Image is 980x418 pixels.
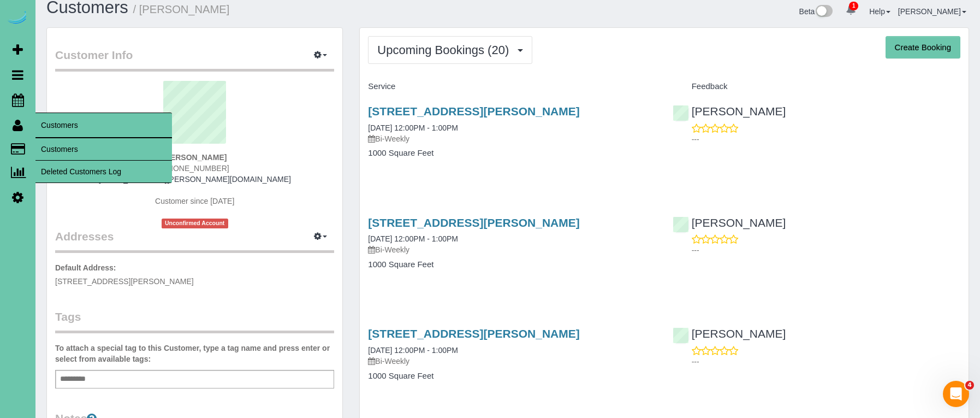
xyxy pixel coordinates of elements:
[161,164,229,173] span: [PHONE_NUMBER]
[368,260,656,269] h4: 1000 Square Feet
[35,113,172,138] span: Customers
[7,11,28,26] img: Automaid Logo
[368,105,579,117] a: [STREET_ADDRESS][PERSON_NAME]
[162,219,228,228] span: Unconfirmed Account
[98,175,290,184] a: [EMAIL_ADDRESS][PERSON_NAME][DOMAIN_NAME]
[163,153,227,162] strong: [PERSON_NAME]
[965,381,974,390] span: 4
[368,346,458,355] a: [DATE] 12:00PM - 1:00PM
[692,134,960,145] p: ---
[35,138,172,160] a: Customers
[673,82,960,91] h4: Feedback
[692,356,960,367] p: ---
[368,216,579,229] a: [STREET_ADDRESS][PERSON_NAME]
[673,105,786,117] a: [PERSON_NAME]
[943,381,969,407] iframe: Intercom live chat
[368,133,656,144] p: Bi-Weekly
[133,3,230,15] small: / [PERSON_NAME]
[55,343,334,364] label: To attach a special tag to this Customer, type a tag name and press enter or select from availabl...
[692,245,960,256] p: ---
[368,244,656,255] p: Bi-Weekly
[368,149,656,158] h4: 1000 Square Feet
[368,234,458,243] a: [DATE] 12:00PM - 1:00PM
[368,356,656,367] p: Bi-Weekly
[869,7,890,16] a: Help
[815,5,833,19] img: New interface
[55,47,334,72] legend: Customer Info
[55,262,116,273] label: Default Address:
[377,43,514,57] span: Upcoming Bookings (20)
[898,7,966,16] a: [PERSON_NAME]
[368,36,532,64] button: Upcoming Bookings (20)
[368,82,656,91] h4: Service
[849,2,858,10] span: 1
[799,7,833,16] a: Beta
[55,277,194,286] span: [STREET_ADDRESS][PERSON_NAME]
[673,327,786,340] a: [PERSON_NAME]
[886,36,960,59] button: Create Booking
[673,216,786,229] a: [PERSON_NAME]
[368,327,579,340] a: [STREET_ADDRESS][PERSON_NAME]
[35,138,172,183] ul: Customers
[55,309,334,333] legend: Tags
[155,197,234,205] span: Customer since [DATE]
[368,372,656,381] h4: 1000 Square Feet
[368,123,458,132] a: [DATE] 12:00PM - 1:00PM
[35,161,172,182] a: Deleted Customers Log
